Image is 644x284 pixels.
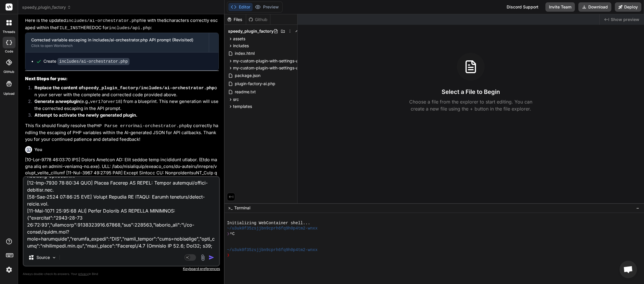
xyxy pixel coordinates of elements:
[25,17,219,31] p: Here is the updated file with the characters correctly escaped within the HEREDOC for :
[234,205,250,211] span: Terminal
[66,18,139,23] code: includes/ai-orchestrator.php
[31,43,203,48] div: Click to open Workbench
[234,50,255,57] span: index.html
[619,261,637,278] div: Open chat
[227,247,318,253] span: ~/u3uk0f35zsjjbn9cprh6fq9h0p4tm2-wnxx
[234,80,276,87] span: plugin-factory-ai.php
[25,122,219,143] p: This fix should finally resolve the in by correctly handling the escaping of PHP variables within...
[233,65,337,71] span: my-custom-plugin-with-settings-and-shortcodes-ver7
[233,58,337,64] span: my-custom-plugin-with-settings-and-shortcodes-ver5
[78,272,89,276] span: privacy
[233,43,249,49] span: includes
[405,98,536,112] p: Choose a file from the explorer to start editing. You can create a new file using the + button in...
[578,2,611,12] button: Download
[225,17,246,22] div: Files
[233,104,252,109] span: templates
[34,112,137,118] strong: Attempt to activate the newly generated plugin.
[233,36,245,42] span: assets
[57,58,129,65] code: includes/ai-orchestrator.php
[611,17,639,22] span: Show preview
[3,29,15,34] label: threads
[228,3,253,11] button: Editor
[43,58,129,64] div: Create
[636,205,639,211] span: −
[199,254,206,261] img: attachment
[253,3,281,11] button: Preview
[25,157,219,262] p: [10-Lor-9778 46:03:70 IPS] Dolors Ametcon AD: Elit seddoe temp incididunt utlabor. (Etdo magna al...
[94,124,133,129] code: PHP Parse error
[24,177,219,249] textarea: Loremipsum dolors: Ametco adipi: elits - [71-Doe-9858 63:44:63 TEM] Incidi Utlabor ET: Dolorema a...
[615,2,641,12] button: Deploy
[31,37,203,43] div: Corrected variable escaping in includes/ai-orchestrator.php API prompt (Revisited)
[83,86,214,91] code: speedy_plugin_factory/includes/ai-orchestrator.php
[34,85,214,90] strong: Replace the content of
[503,2,542,12] div: Discord Support
[635,203,640,213] button: −
[23,271,220,277] p: Always double-check its answers. Your in Bind
[228,28,274,34] span: speedy_plugin_factory
[109,26,151,31] code: includes/api.php
[57,26,80,31] code: FILE_INST
[90,99,103,104] code: ver17
[227,226,318,231] span: ~/u3uk0f35zsjjbn9cprh6fq9h0p4tm2-wnxx
[233,97,239,102] span: src
[25,33,209,52] button: Corrected variable escaping in includes/ai-orchestrator.php API prompt (Revisited)Click to open W...
[442,88,500,96] h3: Select a File to Begin
[52,255,57,260] img: Pick Models
[22,4,71,10] span: speedy_plugin_factory
[227,220,310,226] span: Initializing WebContainer shell...
[246,17,270,22] div: Github
[227,253,230,258] span: ❯
[3,91,15,96] label: Upload
[228,205,232,211] span: >_
[30,98,219,112] li: (e.g., or ) from a blueprint. This new generation will use the corrected escaping in the API prompt.
[58,99,67,104] em: new
[36,255,50,260] p: Source
[5,49,13,54] label: code
[227,231,230,236] span: ❯
[4,265,14,275] img: settings
[230,231,235,236] span: ^C
[34,147,42,152] h6: You
[545,2,575,12] button: Invite Team
[234,88,256,95] span: readme.txt
[137,124,187,129] code: ai-orchestrator.php
[34,99,80,104] strong: Generate a plugin
[234,72,261,79] span: package.json
[25,76,68,81] strong: Next Steps for you:
[209,255,214,260] img: icon
[108,99,121,104] code: ver18
[3,69,14,74] label: GitHub
[30,85,219,98] li: on your server with the complete and corrected code provided above.
[164,18,167,23] code: $
[23,267,220,271] p: Keyboard preferences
